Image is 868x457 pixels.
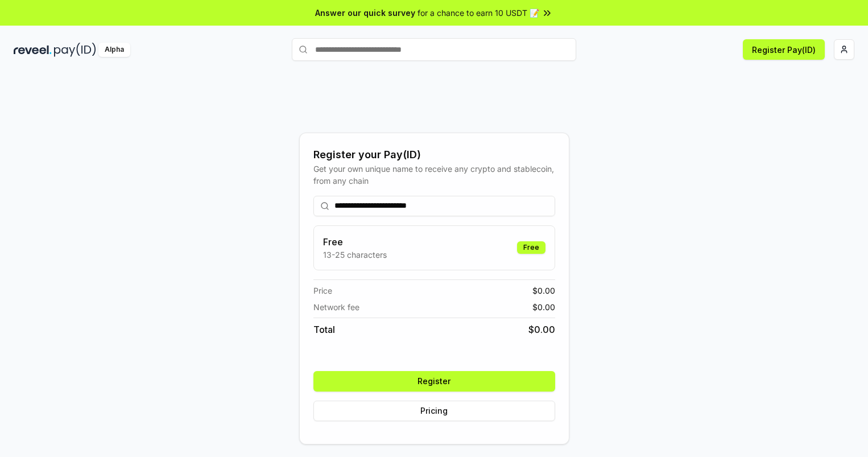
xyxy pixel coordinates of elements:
[532,301,555,313] span: $ 0.00
[313,285,332,297] span: Price
[54,43,96,57] img: pay_id
[743,39,825,60] button: Register Pay(ID)
[313,401,555,421] button: Pricing
[313,163,555,187] div: Get your own unique name to receive any crypto and stablecoin, from any chain
[517,241,545,254] div: Free
[313,147,555,163] div: Register your Pay(ID)
[315,7,415,19] span: Answer our quick survey
[98,43,130,57] div: Alpha
[14,43,52,57] img: reveel_dark
[532,285,555,297] span: $ 0.00
[313,301,359,313] span: Network fee
[418,7,539,19] span: for a chance to earn 10 USDT 📝
[323,235,387,249] h3: Free
[323,249,387,261] p: 13-25 characters
[313,323,335,336] span: Total
[313,371,555,392] button: Register
[528,323,555,336] span: $ 0.00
